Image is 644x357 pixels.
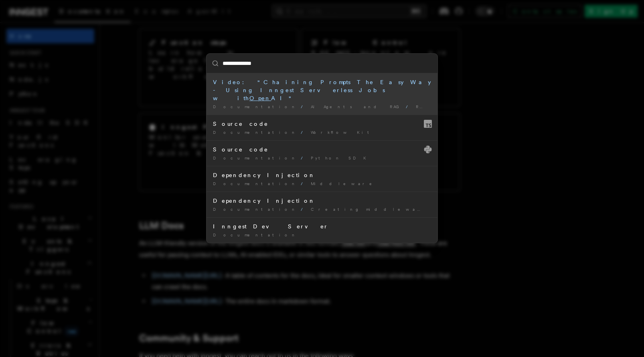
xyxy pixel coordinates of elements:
span: / [406,104,413,109]
span: Resources [416,104,477,109]
div: Inngest Dev Server [213,222,431,230]
div: Dependency Injection [213,171,431,179]
span: Documentation [213,155,298,160]
mark: Open [249,95,271,101]
span: Documentation [213,104,298,109]
div: Source code [213,120,431,128]
div: Source code [213,145,431,153]
span: / [301,155,308,160]
div: Video: "Chaining Prompts The Easy Way - Using Inngest Serverless Jobs with AI" [213,78,431,102]
span: Python SDK [311,155,368,160]
span: AI Agents and RAG [311,104,403,109]
span: Middleware [311,181,377,186]
span: / [301,181,308,186]
span: / [301,130,308,135]
span: / [301,104,308,109]
span: Creating middleware [311,207,432,212]
span: Documentation [213,232,298,237]
span: / [301,207,308,212]
span: Documentation [213,207,298,212]
span: Documentation [213,181,298,186]
span: Workflow Kit [311,130,374,135]
span: Documentation [213,130,298,135]
div: Dependency Injection [213,197,431,205]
